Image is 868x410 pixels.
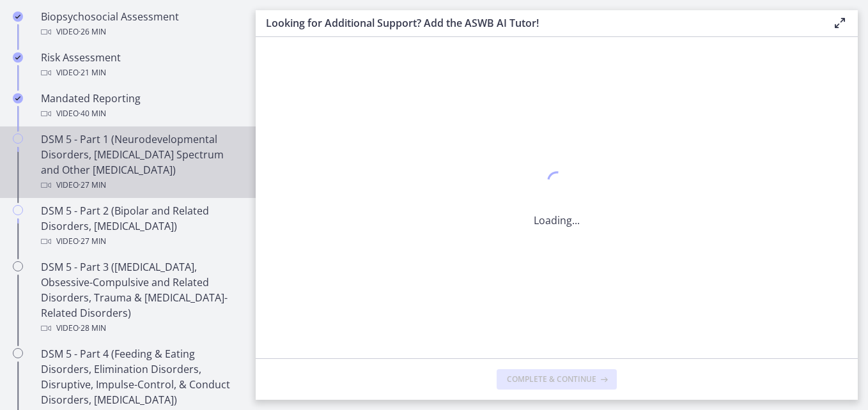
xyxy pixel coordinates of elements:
[13,93,23,103] i: Completed
[79,321,106,336] span: · 28 min
[79,106,106,121] span: · 40 min
[41,65,240,80] div: Video
[41,91,240,121] div: Mandated Reporting
[41,203,240,249] div: DSM 5 - Part 2 (Bipolar and Related Disorders, [MEDICAL_DATA])
[41,50,240,80] div: Risk Assessment
[534,213,580,228] p: Loading...
[497,369,617,390] button: Complete & continue
[41,24,240,40] div: Video
[79,178,106,193] span: · 27 min
[266,15,812,31] h3: Looking for Additional Support? Add the ASWB AI Tutor!
[41,321,240,336] div: Video
[79,65,106,80] span: · 21 min
[534,168,580,197] div: 1
[41,132,240,193] div: DSM 5 - Part 1 (Neurodevelopmental Disorders, [MEDICAL_DATA] Spectrum and Other [MEDICAL_DATA])
[507,374,596,384] span: Complete & continue
[41,234,240,249] div: Video
[13,52,23,63] i: Completed
[79,24,106,40] span: · 26 min
[13,11,23,22] i: Completed
[41,259,240,336] div: DSM 5 - Part 3 ([MEDICAL_DATA], Obsessive-Compulsive and Related Disorders, Trauma & [MEDICAL_DAT...
[41,9,240,40] div: Biopsychosocial Assessment
[41,178,240,193] div: Video
[41,106,240,121] div: Video
[79,234,106,249] span: · 27 min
